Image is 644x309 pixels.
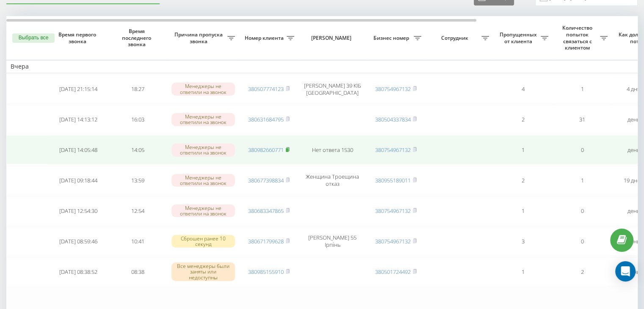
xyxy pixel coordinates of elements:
[493,257,553,286] td: 1
[171,262,235,281] div: Все менеджеры были заняты или недоступны
[171,83,235,95] div: Менеджеры не ответили на звонок
[171,113,235,126] div: Менеджеры не ответили на звонок
[248,268,284,276] a: 380985155910
[493,105,553,134] td: 2
[49,227,108,256] td: [DATE] 08:59:46
[49,257,108,286] td: [DATE] 08:38:52
[553,105,612,134] td: 31
[299,135,366,164] td: Нет ответа 1530
[375,207,411,215] a: 380754967132
[108,196,167,225] td: 12:54
[243,35,287,41] span: Номер клиента
[299,227,366,256] td: [PERSON_NAME] 55 Ірпінь
[108,166,167,195] td: 13:59
[49,166,108,195] td: [DATE] 09:18:44
[171,235,235,248] div: Сброшен ранее 10 секунд
[171,204,235,217] div: Менеджеры не ответили на звонок
[248,85,284,93] a: 380507774123
[248,207,284,215] a: 380683347865
[299,75,366,104] td: [PERSON_NAME] 39 КІБ [GEOGRAPHIC_DATA]
[49,105,108,134] td: [DATE] 14:13:12
[375,85,411,93] a: 380754967132
[55,31,101,44] span: Время первого звонка
[49,196,108,225] td: [DATE] 12:54:30
[553,227,612,256] td: 0
[557,25,600,51] span: Количество попыток связаться с клиентом
[553,196,612,225] td: 0
[493,227,553,256] td: 3
[171,174,235,187] div: Менеджеры не ответили на звонок
[375,116,411,123] a: 380504337834
[108,75,167,104] td: 18:27
[115,28,160,48] span: Время последнего звонка
[108,227,167,256] td: 10:41
[108,105,167,134] td: 16:03
[248,146,284,154] a: 380982660771
[493,166,553,195] td: 2
[553,75,612,104] td: 1
[615,261,636,281] div: Open Intercom Messenger
[493,75,553,104] td: 4
[108,257,167,286] td: 08:38
[498,31,541,44] span: Пропущенных от клиента
[108,135,167,164] td: 14:05
[553,257,612,286] td: 2
[493,135,553,164] td: 1
[12,33,55,43] button: Выбрать все
[171,143,235,156] div: Менеджеры не ответили на звонок
[306,35,359,41] span: [PERSON_NAME]
[171,31,227,44] span: Причина пропуска звонка
[430,35,481,41] span: Сотрудник
[493,196,553,225] td: 1
[375,146,411,154] a: 380754967132
[49,75,108,104] td: [DATE] 21:15:14
[553,166,612,195] td: 1
[370,35,414,41] span: Бизнес номер
[299,166,366,195] td: Женщина Троещина отказ
[375,268,411,276] a: 380501724492
[248,116,284,123] a: 380631684795
[375,237,411,245] a: 380754967132
[375,177,411,184] a: 380955189011
[553,135,612,164] td: 0
[49,135,108,164] td: [DATE] 14:05:48
[248,237,284,245] a: 380671799628
[248,177,284,184] a: 380677398834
